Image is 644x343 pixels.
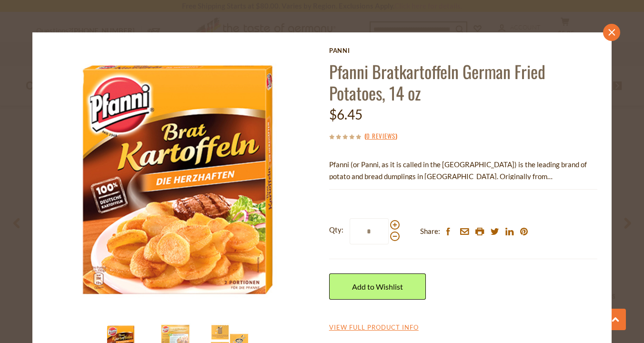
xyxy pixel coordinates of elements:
span: ( ) [364,131,397,141]
a: Add to Wishlist [329,273,426,300]
span: Share: [420,225,440,237]
p: Pfanni (or Panni, as it is called in the [GEOGRAPHIC_DATA]) is the leading brand of potato and br... [329,159,598,182]
span: $6.45 [329,106,362,122]
strong: Qty: [329,224,343,236]
img: Pfanni Bratkartoffeln German Fried Potatoes, 14 oz [47,47,312,313]
img: Pfanni Bratkartoffeln German Fried Potatoes, 14 oz [312,47,578,313]
a: 0 Reviews [366,131,395,141]
input: Qty: [350,218,389,244]
a: Panni [329,47,598,54]
a: View Full Product Info [329,323,419,332]
a: Pfanni Bratkartoffeln German Fried Potatoes, 14 oz [329,59,545,105]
